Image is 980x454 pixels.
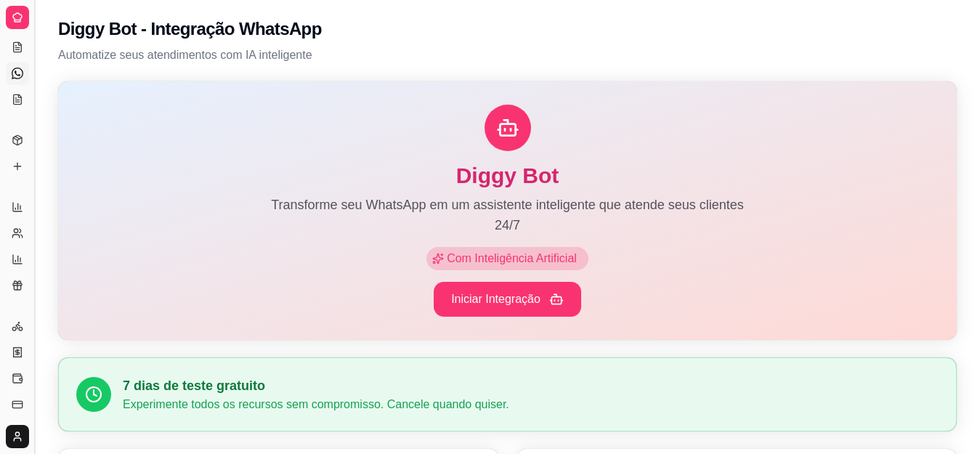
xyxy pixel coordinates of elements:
p: Experimente todos os recursos sem compromisso. Cancele quando quiser. [123,396,939,413]
h3: 7 dias de teste gratuito [123,376,939,396]
h2: Diggy Bot - Integração WhatsApp [58,17,322,41]
span: Com Inteligência Artificial [444,250,583,267]
p: Automatize seus atendimentos com IA inteligente [58,46,957,64]
h1: Diggy Bot [81,163,934,189]
button: Iniciar Integração [434,282,581,317]
p: Transforme seu WhatsApp em um assistente inteligente que atende seus clientes 24/7 [264,195,752,235]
